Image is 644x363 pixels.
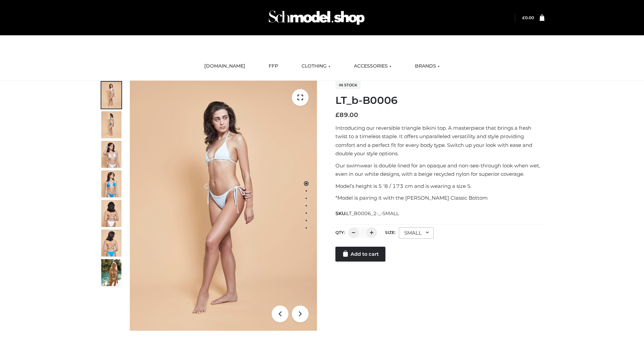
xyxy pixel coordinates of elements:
img: Arieltop_CloudNine_AzureSky2.jpg [101,259,121,286]
p: Our swimwear is double lined for an opaque and non-see-through look when wet, even in our white d... [335,161,544,178]
label: QTY: [335,230,345,235]
a: £0.00 [522,15,534,20]
p: Introducing our reversible triangle bikini top. A masterpiece that brings a fresh twist to a time... [335,124,544,158]
p: *Model is pairing it with the [PERSON_NAME] Classic Bottom [335,194,544,202]
a: [DOMAIN_NAME] [199,59,250,74]
span: LT_B0006_2-_-SMALL [346,210,399,216]
img: ArielClassicBikiniTop_CloudNine_AzureSky_OW114ECO_3-scaled.jpg [101,141,121,168]
img: ArielClassicBikiniTop_CloudNine_AzureSky_OW114ECO_4-scaled.jpg [101,170,121,197]
img: ArielClassicBikiniTop_CloudNine_AzureSky_OW114ECO_7-scaled.jpg [101,200,121,227]
span: In stock [335,81,361,89]
img: ArielClassicBikiniTop_CloudNine_AzureSky_OW114ECO_1 [130,81,317,331]
a: Add to cart [335,247,385,261]
span: £ [522,15,525,20]
h1: LT_b-B0006 [335,94,544,107]
div: SMALL [399,227,434,239]
a: BRANDS [410,59,445,74]
span: £ [335,111,339,119]
a: FFP [264,59,283,74]
bdi: 0.00 [522,15,534,20]
img: Schmodel Admin 964 [266,4,367,31]
img: ArielClassicBikiniTop_CloudNine_AzureSky_OW114ECO_8-scaled.jpg [101,230,121,256]
label: Size: [385,230,395,235]
img: ArielClassicBikiniTop_CloudNine_AzureSky_OW114ECO_2-scaled.jpg [101,111,121,138]
a: ACCESSORIES [349,59,396,74]
bdi: 89.00 [335,111,358,119]
p: Model’s height is 5 ‘8 / 173 cm and is wearing a size S. [335,182,544,191]
a: CLOTHING [297,59,335,74]
span: SKU: [335,209,399,217]
img: ArielClassicBikiniTop_CloudNine_AzureSky_OW114ECO_1-scaled.jpg [101,82,121,109]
